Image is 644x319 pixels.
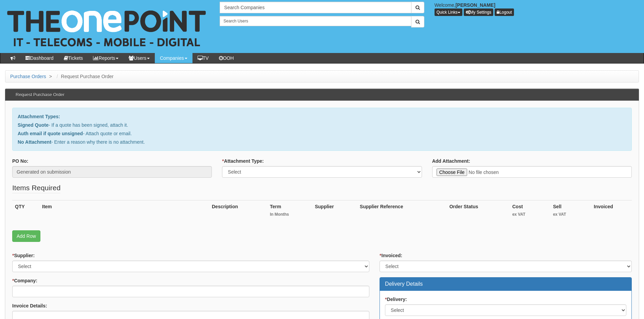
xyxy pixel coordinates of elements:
p: - Enter a reason why there is no attachment. [18,139,626,145]
th: QTY [12,200,39,224]
th: Supplier Reference [357,200,447,224]
button: Quick Links [435,8,462,16]
th: Sell [550,200,591,224]
small: ex VAT [553,212,588,217]
p: - Attach quote or email. [18,130,626,137]
a: Reports [88,53,124,63]
b: Signed Quote [18,122,49,128]
small: In Months [270,212,310,217]
label: Invoice Details: [12,302,47,309]
label: Supplier: [12,252,35,259]
b: Attachment Types: [18,114,60,119]
a: Companies [155,53,192,63]
label: Add Attachment: [432,158,470,164]
label: Attachment Type: [222,158,264,164]
h3: Delivery Details [385,281,626,287]
small: ex VAT [512,212,548,217]
p: - If a quote has been signed, attach it. [18,122,626,128]
th: Item [39,200,209,224]
input: Search Users [220,16,411,26]
a: Tickets [59,53,88,63]
a: OOH [214,53,239,63]
a: Dashboard [20,53,59,63]
th: Description [209,200,267,224]
th: Supplier [312,200,357,224]
b: [PERSON_NAME] [456,2,495,8]
li: Request Purchase Order [55,73,114,80]
a: Users [124,53,155,63]
input: Search Companies [220,2,411,13]
a: Add Row [12,230,40,242]
label: Invoiced: [380,252,402,259]
a: TV [192,53,214,63]
label: Delivery: [385,296,407,303]
th: Invoiced [591,200,632,224]
b: Auth email if quote unsigned [18,131,83,136]
b: No Attachment [18,139,51,145]
legend: Items Required [12,183,60,193]
th: Order Status [447,200,510,224]
th: Cost [510,200,550,224]
a: My Settings [464,8,494,16]
label: Company: [12,277,37,284]
th: Term [267,200,312,224]
div: Welcome, [429,2,644,16]
label: PO No: [12,158,28,164]
a: Purchase Orders [10,74,46,79]
h3: Request Purchase Order [12,89,68,101]
a: Logout [495,8,514,16]
span: > [48,74,54,79]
